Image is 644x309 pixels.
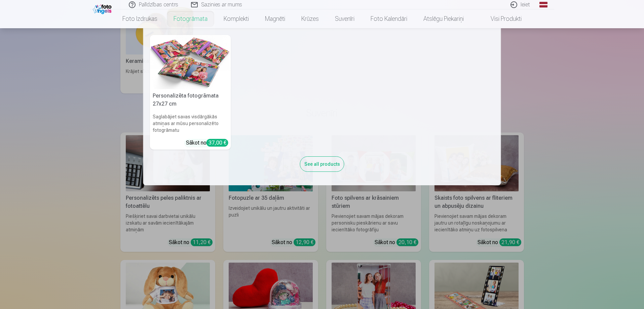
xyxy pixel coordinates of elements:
h5: Personalizēta fotogrāmata 27x27 cm [150,89,231,111]
a: Atslēgu piekariņi [415,9,472,28]
a: See all products [300,160,344,167]
a: Foto kalendāri [363,9,415,28]
a: Suvenīri [327,9,363,28]
a: Visi produkti [472,9,530,28]
img: /fa1 [93,3,113,14]
a: Foto izdrukas [114,9,165,28]
a: Komplekti [216,9,257,28]
div: Sākot no [186,139,228,147]
div: 37,00 € [206,139,228,147]
div: See all products [300,156,344,172]
a: Krūzes [293,9,327,28]
h6: Saglabājiet savas visdārgākās atmiņas ar mūsu personalizēto fotogrāmatu [150,111,231,136]
img: Personalizēta fotogrāmata 27x27 cm [150,35,231,89]
a: Personalizēta fotogrāmata 27x27 cmPersonalizēta fotogrāmata 27x27 cmSaglabājiet savas visdārgākās... [150,35,231,150]
a: Magnēti [257,9,293,28]
a: Fotogrāmata [165,9,216,28]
